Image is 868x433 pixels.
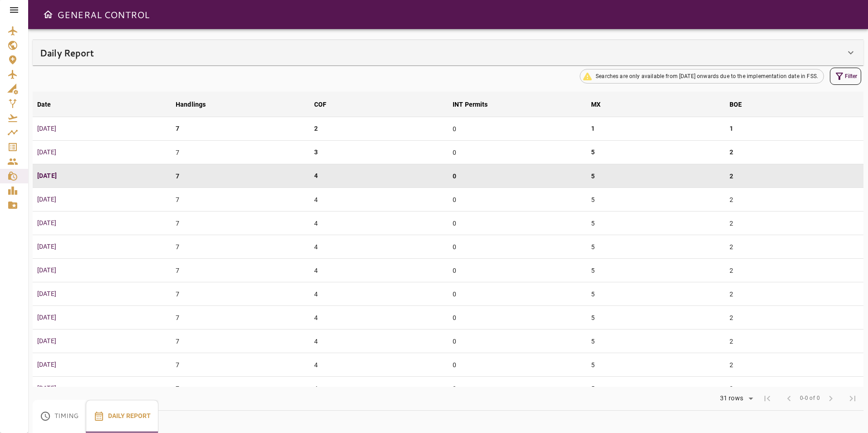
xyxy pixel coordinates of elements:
p: 5 [591,148,595,157]
td: 5 [587,377,725,400]
td: 2 [725,330,863,353]
td: 2 [725,235,863,259]
span: Last Page [842,388,863,409]
td: 2 [725,306,863,330]
td: 7 [171,164,310,188]
td: 0 [448,282,587,306]
div: COF [314,99,326,110]
span: INT Permits [453,99,500,110]
td: 4 [310,306,448,330]
h6: GENERAL CONTROL [57,7,149,22]
span: BOE [730,99,754,110]
td: 5 [587,282,725,306]
td: 2 [725,188,863,212]
td: 4 [310,330,448,353]
div: basic tabs example [33,400,158,433]
td: 2 [725,353,863,377]
td: 4 [310,188,448,212]
p: [DATE] [37,266,167,275]
td: 4 [310,377,448,400]
p: [DATE] [37,360,167,369]
td: 7 [171,188,310,212]
td: 0 [448,141,587,164]
td: 7 [171,212,310,235]
td: 5 [587,235,725,259]
span: Handlings [176,99,217,110]
td: 5 [587,188,725,212]
p: [DATE] [37,195,167,204]
td: 4 [310,282,448,306]
td: 5 [587,259,725,282]
p: 4 [314,171,318,181]
div: BOE [730,99,742,110]
div: 31 rows [718,394,745,402]
p: 7 [176,124,179,133]
td: 0 [448,117,587,141]
td: 0 [448,306,587,330]
p: 1 [591,124,595,133]
td: 5 [587,330,725,353]
span: 0-0 of 0 [800,394,820,403]
td: 0 [448,330,587,353]
button: Timing [33,400,86,433]
div: Daily Report [33,40,863,65]
td: 7 [171,282,310,306]
td: 0 [448,164,587,188]
div: Date [37,99,51,110]
p: [DATE] [37,289,167,299]
span: Next Page [820,388,842,409]
p: 2 [730,148,733,157]
td: 5 [587,353,725,377]
span: Previous Page [778,388,800,409]
td: 2 [725,164,863,188]
p: [DATE] [37,336,167,346]
td: 0 [448,188,587,212]
td: 0 [448,259,587,282]
p: [DATE] [37,171,167,181]
div: MX [591,99,601,110]
td: 2 [725,282,863,306]
td: 4 [310,259,448,282]
td: 7 [171,306,310,330]
button: Daily Report [86,400,158,433]
p: [DATE] [37,218,167,228]
td: 0 [448,212,587,235]
td: 7 [171,353,310,377]
div: Handlings [176,99,206,110]
p: 2 [314,124,318,133]
span: Date [37,99,63,110]
h6: Daily Report [40,45,94,60]
div: INT Permits [453,99,488,110]
span: MX [591,99,612,110]
span: Searches are only available from [DATE] onwards due to the implementation date in FSS. [590,72,824,80]
td: 0 [448,377,587,400]
p: [DATE] [37,384,167,393]
td: 5 [587,306,725,330]
p: 1 [730,124,733,133]
td: 7 [171,377,310,400]
td: 2 [725,377,863,400]
p: [DATE] [37,313,167,322]
td: 2 [725,259,863,282]
span: COF [314,99,338,110]
td: 4 [310,235,448,259]
button: Filter [830,68,861,85]
p: [DATE] [37,148,167,157]
td: 0 [448,235,587,259]
div: 31 rows [714,392,756,405]
td: 7 [171,235,310,259]
td: 7 [171,259,310,282]
p: [DATE] [37,242,167,251]
td: 2 [725,212,863,235]
td: 4 [310,353,448,377]
td: 0 [448,353,587,377]
td: 5 [587,164,725,188]
span: First Page [756,388,778,409]
td: 7 [171,141,310,164]
td: 4 [310,212,448,235]
p: [DATE] [37,124,167,133]
td: 5 [587,212,725,235]
td: 7 [171,330,310,353]
button: Open drawer [39,5,57,24]
p: 3 [314,148,318,157]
